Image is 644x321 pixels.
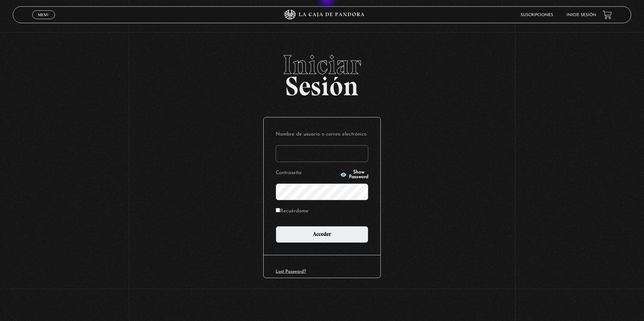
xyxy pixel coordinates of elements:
[276,129,368,140] label: Nombre de usuario o correo electrónico
[349,170,368,179] span: Show Password
[340,170,368,179] button: Show Password
[38,13,49,17] span: Menu
[276,226,368,243] input: Acceder
[276,208,280,212] input: Recuérdame
[13,51,631,78] span: Iniciar
[276,269,306,274] a: Lost Password?
[603,10,612,19] a: View your shopping cart
[276,168,338,178] label: Contraseña
[521,13,553,17] a: Suscripciones
[13,51,631,94] h2: Sesión
[276,206,309,217] label: Recuérdame
[567,13,596,17] a: Inicie sesión
[36,18,52,23] span: Cerrar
